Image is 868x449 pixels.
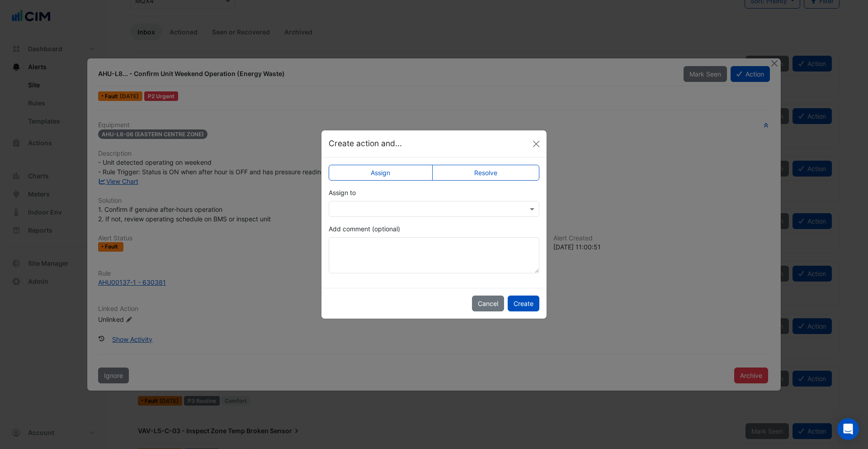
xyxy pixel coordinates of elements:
label: Assign [329,165,433,181]
label: Assign to [329,188,356,197]
h5: Create action and... [329,138,402,149]
button: Close [529,137,543,151]
label: Add comment (optional) [329,224,400,234]
button: Cancel [472,296,504,311]
label: Resolve [432,165,540,181]
div: Open Intercom Messenger [837,418,859,440]
button: Create [508,296,539,311]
